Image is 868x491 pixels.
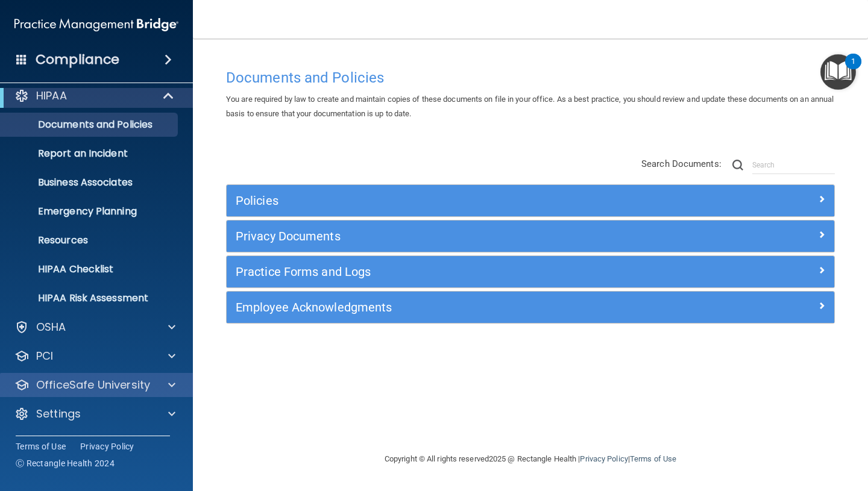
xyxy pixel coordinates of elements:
a: OSHA [14,320,175,334]
a: Terms of Use [16,440,66,452]
a: HIPAA [14,89,175,103]
p: Report an Incident [8,148,172,160]
span: Ⓒ Rectangle Health 2024 [16,457,115,469]
p: Resources [8,234,172,246]
p: HIPAA Checklist [8,263,172,275]
h4: Compliance [36,51,119,68]
p: Documents and Policies [8,119,172,131]
p: Settings [36,407,81,421]
p: HIPAA Risk Assessment [8,292,172,304]
input: Search [752,156,835,174]
img: ic-search.3b580494.png [732,160,743,170]
h5: Employee Acknowledgments [236,301,673,314]
div: Copyright © All rights reserved 2025 @ Rectangle Health | | [310,440,750,478]
a: Settings [14,407,175,421]
p: OfficeSafe University [36,378,150,392]
a: PCI [14,349,175,363]
a: Privacy Policy [580,454,627,463]
p: HIPAA [36,89,67,103]
p: OSHA [36,320,66,334]
h4: Documents and Policies [226,70,835,86]
p: PCI [36,349,53,363]
a: Employee Acknowledgments [236,298,825,317]
p: Emergency Planning [8,205,172,217]
h5: Policies [236,194,673,207]
iframe: Drift Widget Chat Controller [659,405,854,454]
a: OfficeSafe University [14,378,175,392]
img: PMB logo [14,13,178,37]
span: You are required by law to create and maintain copies of these documents on file in your office. ... [226,95,834,118]
div: 1 [851,61,855,77]
a: Privacy Policy [80,440,134,452]
a: Practice Forms and Logs [236,262,825,281]
a: Terms of Use [630,454,676,463]
a: Policies [236,191,825,210]
span: Search Documents: [641,158,722,169]
h5: Practice Forms and Logs [236,265,673,278]
a: Privacy Documents [236,227,825,246]
p: Business Associates [8,177,172,189]
h5: Privacy Documents [236,230,673,243]
button: Open Resource Center, 1 new notification [820,54,856,90]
